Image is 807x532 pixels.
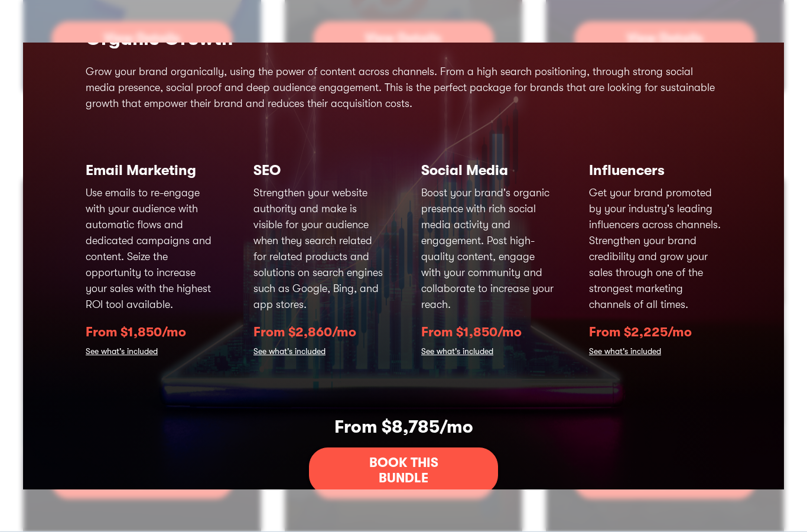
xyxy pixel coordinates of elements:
p: Grow your brand organically, using the power of content across channels. From a high search posit... [86,64,721,112]
a: See what's included [589,344,661,361]
h3: SEO [253,161,386,179]
p: From $1,850/mo [86,322,218,342]
p: Strengthen your website authority and make is visible for your audience when they search related ... [253,185,386,313]
a: See what's included [253,344,326,361]
a: See what's included [86,344,158,361]
h3: Social Media [421,161,554,179]
p: From $2,225/mo [589,322,721,342]
p: Use emails to re-engage with your audience with automatic flows and dedicated campaigns and conte... [86,185,218,313]
h3: Email Marketing [86,161,218,179]
p: From $8,785/mo [334,414,473,440]
h3: Influencers [589,161,721,179]
p: From $2,860/mo [253,322,386,342]
iframe: Chat Widget [594,395,807,532]
p: Boost your brand's organic presence with rich social media activity and engagement. Post high-qua... [421,185,554,313]
div: BOOK THIS BUNDLE [345,455,462,486]
a: See what's included [421,344,493,361]
p: Get your brand promoted by your industry's leading influencers across channels. Strengthen your b... [589,185,721,313]
p: From $1,850/mo [421,322,554,342]
a: BOOK THIS BUNDLE [309,447,498,494]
